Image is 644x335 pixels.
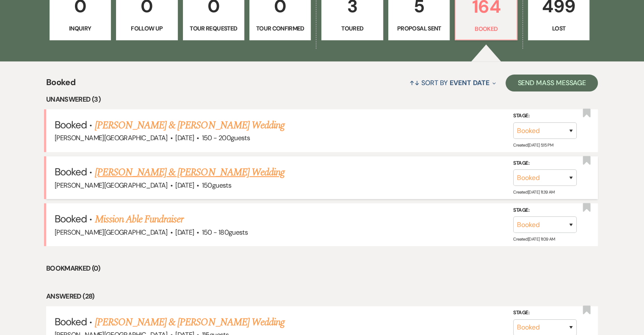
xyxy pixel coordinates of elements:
button: Sort By Event Date [406,72,499,94]
p: Booked [461,24,511,33]
span: 150 - 180 guests [202,228,248,237]
span: [PERSON_NAME][GEOGRAPHIC_DATA] [55,181,168,190]
li: Bookmarked (0) [46,263,598,274]
span: [PERSON_NAME][GEOGRAPHIC_DATA] [55,133,168,142]
span: 150 - 200 guests [202,133,250,142]
p: Toured [327,24,377,33]
span: [DATE] [175,133,194,142]
button: Send Mass Message [506,75,598,91]
label: Stage: [513,159,577,168]
span: ↑↓ [409,78,420,87]
span: Booked [55,118,87,131]
span: 150 guests [202,181,231,190]
span: [PERSON_NAME][GEOGRAPHIC_DATA] [55,228,168,237]
span: Booked [46,76,75,94]
span: Booked [55,212,87,225]
span: Event Date [450,78,489,87]
a: [PERSON_NAME] & [PERSON_NAME] Wedding [95,165,285,180]
label: Stage: [513,111,577,121]
label: Stage: [513,308,577,318]
span: Booked [55,315,87,328]
p: Proposal Sent [394,24,444,33]
li: Unanswered (3) [46,94,598,105]
label: Stage: [513,206,577,215]
p: Tour Requested [188,24,239,33]
p: Lost [533,24,584,33]
span: Created: [DATE] 11:09 AM [513,236,555,242]
span: Created: [DATE] 5:15 PM [513,142,553,148]
span: Booked [55,165,87,178]
span: [DATE] [175,181,194,190]
span: Created: [DATE] 11:39 AM [513,189,554,195]
a: Mission Able Fundraiser [95,212,184,227]
p: Tour Confirmed [255,24,305,33]
p: Follow Up [122,24,172,33]
p: Inquiry [55,24,105,33]
a: [PERSON_NAME] & [PERSON_NAME] Wedding [95,118,285,133]
li: Answered (28) [46,291,598,302]
a: [PERSON_NAME] & [PERSON_NAME] Wedding [95,315,285,330]
span: [DATE] [175,228,194,237]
